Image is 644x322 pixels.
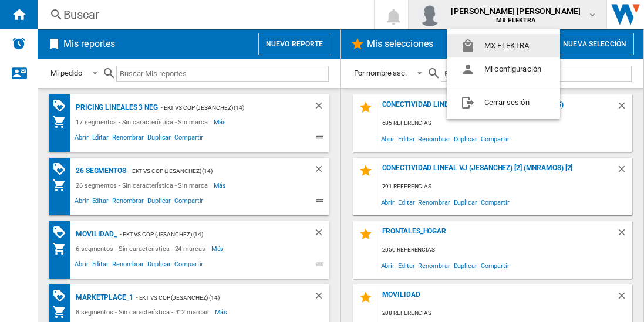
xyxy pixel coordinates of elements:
button: Cerrar sesión [447,91,560,114]
button: Mi configuración [447,57,560,81]
button: MX ELEKTRA [447,34,560,57]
